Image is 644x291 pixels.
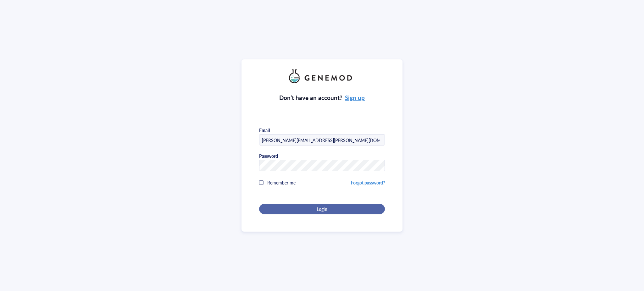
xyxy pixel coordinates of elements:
div: Password [259,153,278,159]
span: Login [317,206,327,212]
a: Forgot password? [351,179,385,186]
img: genemod_logo_light-BcqUzbGq.png [289,69,355,83]
div: Email [259,127,270,133]
button: Login [259,204,385,214]
a: Sign up [345,93,365,102]
div: Don’t have an account? [279,93,365,102]
span: Remember me [267,179,296,186]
